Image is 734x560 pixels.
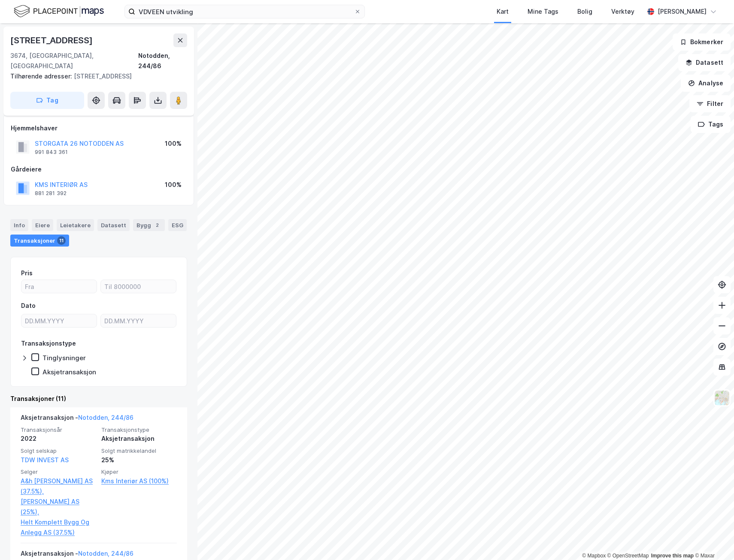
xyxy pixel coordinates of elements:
[168,219,187,231] div: ESG
[528,6,558,17] div: Mine Tags
[101,447,177,455] span: Solgt matrikkelandel
[21,280,97,293] input: Fra
[658,6,707,17] div: [PERSON_NAME]
[582,553,606,559] a: Mapbox
[138,51,187,71] div: Notodden, 244/86
[101,434,177,444] div: Aksjetransaksjon
[97,219,130,231] div: Datasett
[21,301,36,311] div: Dato
[11,164,187,175] div: Gårdeiere
[21,447,96,455] span: Solgt selskap
[101,468,177,476] span: Kjøper
[673,33,731,51] button: Bokmerker
[14,4,104,19] img: logo.f888ab2527a4732fd821a326f86c7f29.svg
[678,54,731,71] button: Datasett
[101,314,176,327] input: DD.MM.YYYY
[10,71,180,81] div: [STREET_ADDRESS]
[78,414,133,421] a: Notodden, 244/86
[32,219,53,231] div: Eiere
[35,149,68,156] div: 991 843 361
[21,426,96,434] span: Transaksjonsår
[607,553,649,559] a: OpenStreetMap
[101,455,177,465] div: 25%
[21,476,96,497] a: A&h [PERSON_NAME] AS (37.5%),
[10,33,94,47] div: [STREET_ADDRESS]
[21,517,96,538] a: Helt Komplett Bygg Og Anlegg AS (37.5%)
[10,394,187,404] div: Transaksjoner (11)
[21,434,96,444] div: 2022
[651,553,694,559] a: Improve this map
[21,456,69,464] a: TDW INVEST AS
[101,426,177,434] span: Transaksjonstype
[21,497,96,517] a: [PERSON_NAME] AS (25%),
[611,6,634,17] div: Verktøy
[135,5,354,18] input: Søk på adresse, matrikkel, gårdeiere, leietakere eller personer
[10,51,138,71] div: 3674, [GEOGRAPHIC_DATA], [GEOGRAPHIC_DATA]
[10,235,69,247] div: Transaksjoner
[101,280,176,293] input: Til 8000000
[10,92,84,109] button: Tag
[10,219,28,231] div: Info
[577,6,592,17] div: Bolig
[35,190,67,197] div: 881 281 392
[21,468,96,476] span: Selger
[21,338,76,349] div: Transaksjonstype
[57,219,94,231] div: Leietakere
[691,519,734,560] iframe: Chat Widget
[133,219,165,231] div: Bygg
[101,476,177,486] a: Kms Interiør AS (100%)
[78,550,133,557] a: Notodden, 244/86
[497,6,509,17] div: Kart
[11,123,187,133] div: Hjemmelshaver
[21,268,33,278] div: Pris
[691,116,731,133] button: Tags
[714,390,730,406] img: Z
[42,354,86,362] div: Tinglysninger
[165,180,182,190] div: 100%
[165,138,182,149] div: 100%
[42,368,96,376] div: Aksjetransaksjon
[691,519,734,560] div: Kontrollprogram for chat
[689,95,731,112] button: Filter
[10,72,74,80] span: Tilhørende adresser:
[21,412,133,426] div: Aksjetransaksjon -
[153,221,161,229] div: 2
[681,75,731,92] button: Analyse
[21,314,97,327] input: DD.MM.YYYY
[57,236,66,245] div: 11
